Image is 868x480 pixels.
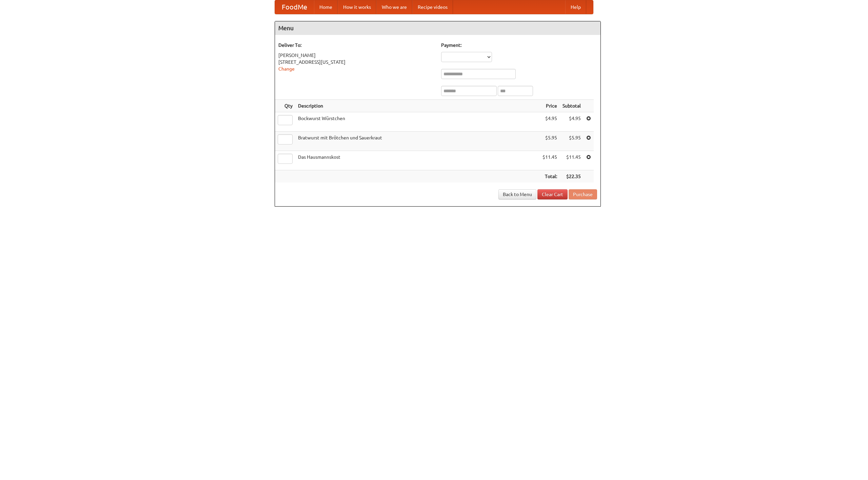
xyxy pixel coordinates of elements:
[295,132,540,151] td: Bratwurst mit Brötchen und Sauerkraut
[275,100,295,112] th: Qty
[540,112,560,132] td: $4.95
[275,21,600,35] h4: Menu
[560,100,584,112] th: Subtotal
[540,170,560,183] th: Total:
[278,42,434,49] h5: Deliver To:
[569,189,597,199] button: Purchase
[295,112,540,132] td: Bockwurst Würstchen
[560,112,584,132] td: $4.95
[278,66,295,72] a: Change
[537,189,568,199] a: Clear Cart
[540,132,560,151] td: $5.95
[278,59,434,65] div: [STREET_ADDRESS][US_STATE]
[565,0,586,14] a: Help
[560,170,584,183] th: $22.35
[295,151,540,170] td: Das Hausmannskost
[314,0,338,14] a: Home
[560,132,584,151] td: $5.95
[338,0,376,14] a: How it works
[498,189,536,199] a: Back to Menu
[540,151,560,170] td: $11.45
[275,0,314,14] a: FoodMe
[278,52,434,59] div: [PERSON_NAME]
[376,0,412,14] a: Who we are
[441,42,597,49] h5: Payment:
[540,100,560,112] th: Price
[560,151,584,170] td: $11.45
[295,100,540,112] th: Description
[412,0,453,14] a: Recipe videos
